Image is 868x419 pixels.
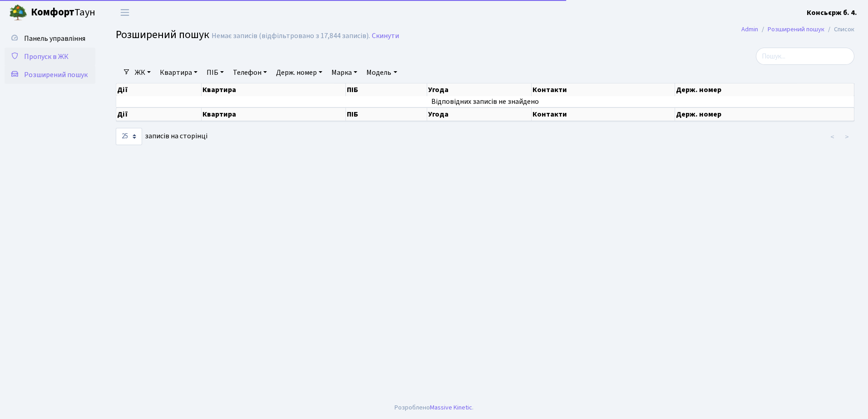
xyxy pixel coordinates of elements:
span: Таун [31,5,95,20]
select: записів на сторінці [116,128,142,145]
a: ЖК [131,65,154,80]
th: Угода [427,83,532,96]
th: Контакти [532,83,675,96]
a: Admin [741,24,758,34]
nav: breadcrumb [728,20,868,39]
a: ПІБ [203,65,227,80]
td: Відповідних записів не знайдено [116,96,854,107]
button: Переключити навігацію [113,5,136,20]
th: ПІБ [346,83,427,96]
a: Пропуск в ЖК [5,48,95,66]
th: Дії [116,83,202,96]
b: Консьєрж б. 4. [807,8,857,18]
a: Телефон [229,65,271,80]
span: Розширений пошук [116,27,209,43]
th: Угода [427,107,532,121]
a: Розширений пошук [5,66,95,84]
a: Розширений пошук [768,24,824,34]
b: Комфорт [31,5,74,19]
th: ПІБ [346,107,427,121]
span: Розширений пошук [24,70,88,80]
img: logo.png [9,4,27,22]
label: записів на сторінці [116,128,207,145]
th: Дії [116,107,202,121]
th: Контакти [532,107,675,121]
li: Список [824,24,854,34]
a: Скинути [372,32,399,40]
th: Держ. номер [675,107,854,121]
a: Панель управління [5,29,95,48]
a: Massive Kinetic [430,403,472,412]
th: Держ. номер [675,83,854,96]
a: Квартира [156,65,201,80]
a: Марка [328,65,361,80]
th: Квартира [202,83,346,96]
a: Модель [363,65,400,80]
span: Панель управління [24,34,85,44]
div: Розроблено . [395,403,473,413]
span: Пропуск в ЖК [24,52,69,62]
a: Консьєрж б. 4. [807,7,857,18]
a: Держ. номер [272,65,326,80]
th: Квартира [202,107,346,121]
div: Немає записів (відфільтровано з 17,844 записів). [212,32,370,40]
input: Пошук... [756,48,854,65]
